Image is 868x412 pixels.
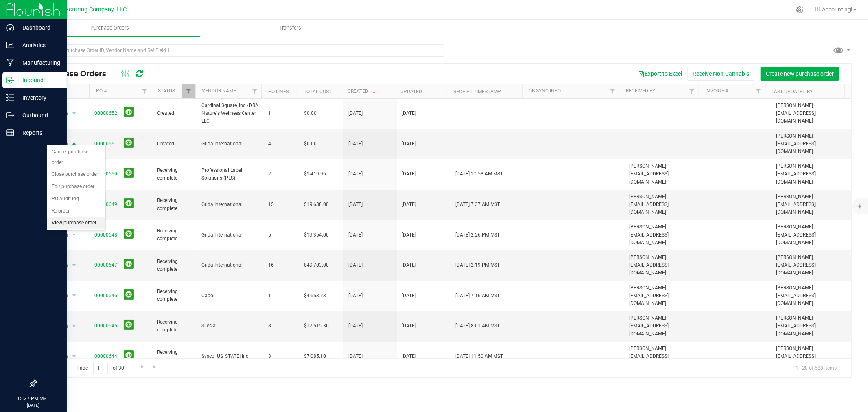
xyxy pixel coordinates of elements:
[402,292,416,300] span: [DATE]
[94,293,117,298] a: 00000646
[455,353,503,360] span: [DATE] 11:50 AM MST
[69,138,79,150] span: select
[93,362,108,375] input: 1
[268,292,294,300] span: 1
[629,223,700,247] span: [PERSON_NAME][EMAIL_ADDRESS][DOMAIN_NAME]
[402,261,416,269] span: [DATE]
[157,288,192,303] span: Receiving complete
[94,232,117,238] a: 00000648
[402,201,416,208] span: [DATE]
[14,40,63,50] p: Analytics
[268,261,294,269] span: 16
[402,322,416,330] span: [DATE]
[201,353,258,360] span: Sysco [US_STATE] Inc
[304,201,329,208] span: $19,638.00
[348,292,363,300] span: [DATE]
[201,292,258,300] span: Capol
[348,170,363,178] span: [DATE]
[94,323,117,329] a: 00000645
[814,6,853,13] span: Hi, Accounting!
[157,197,192,212] span: Receiving complete
[94,141,117,147] a: 00000651
[201,201,258,208] span: Grida International
[94,262,117,268] a: 00000647
[455,292,500,300] span: [DATE] 7:16 AM MST
[201,261,258,269] span: Grida International
[268,353,294,360] span: 3
[633,67,687,81] button: Export to Excel
[687,67,754,81] button: Receive Non-Cannabis
[157,167,192,182] span: Receiving complete
[268,201,294,208] span: 15
[200,20,380,37] a: Transfers
[69,351,79,362] span: select
[6,76,14,84] inline-svg: Inbound
[304,110,317,117] span: $0.00
[455,231,500,239] span: [DATE] 2:26 PM MST
[776,102,846,125] span: [PERSON_NAME][EMAIL_ADDRESS][DOMAIN_NAME]
[348,353,363,360] span: [DATE]
[795,6,805,13] div: Manage settings
[201,140,258,148] span: Grida International
[304,140,317,148] span: $0.00
[776,223,846,247] span: [PERSON_NAME][EMAIL_ADDRESS][DOMAIN_NAME]
[348,322,363,330] span: [DATE]
[157,258,192,273] span: Receiving complete
[304,322,329,330] span: $17,515.36
[776,314,846,338] span: [PERSON_NAME][EMAIL_ADDRESS][DOMAIN_NAME]
[348,261,363,269] span: [DATE]
[606,84,619,98] a: Filter
[6,24,14,32] inline-svg: Dashboard
[629,345,700,368] span: [PERSON_NAME][EMAIL_ADDRESS][DOMAIN_NAME]
[36,44,444,57] input: Search Purchase Order ID, Vendor Name and Ref Field 1
[138,84,151,98] a: Filter
[268,170,294,178] span: 2
[14,128,63,138] p: Reports
[14,23,63,33] p: Dashboard
[201,231,258,239] span: Grida International
[348,88,378,94] a: Created
[454,89,501,94] a: Receipt Timestamp
[4,395,63,402] p: 12:37 PM MST
[348,231,363,239] span: [DATE]
[455,261,500,269] span: [DATE] 2:19 PM MST
[304,261,329,269] span: $49,703.00
[14,58,63,68] p: Manufacturing
[79,24,140,32] span: Purchase Orders
[6,41,14,49] inline-svg: Analytics
[47,169,105,181] li: Close purchase order
[157,348,192,364] span: Receiving complete
[149,362,161,373] a: Go to the last page
[39,6,127,13] span: BB Manufacturing Company, LLC
[268,140,294,148] span: 4
[348,110,363,117] span: [DATE]
[6,59,14,67] inline-svg: Manufacturing
[629,254,700,277] span: [PERSON_NAME][EMAIL_ADDRESS][DOMAIN_NAME]
[304,292,326,300] span: $4,653.73
[69,108,79,119] span: select
[268,110,294,117] span: 1
[14,93,63,103] p: Inventory
[766,70,834,77] span: Create new purchase order
[268,89,289,94] a: PO Lines
[157,318,192,334] span: Receiving complete
[202,88,236,94] a: Vendor Name
[776,345,846,368] span: [PERSON_NAME][EMAIL_ADDRESS][DOMAIN_NAME]
[685,84,699,98] a: Filter
[6,94,14,102] inline-svg: Inventory
[268,322,294,330] span: 8
[304,353,326,360] span: $7,085.10
[304,89,332,94] a: Total Cost
[14,75,63,85] p: Inbound
[47,217,105,229] li: View purchase order
[348,201,363,208] span: [DATE]
[761,67,839,81] button: Create new purchase order
[201,167,258,182] span: Professional Label Solutions (PLS)
[47,146,105,169] li: Cancel purchase order
[776,132,846,156] span: [PERSON_NAME][EMAIL_ADDRESS][DOMAIN_NAME]
[776,193,846,217] span: [PERSON_NAME][EMAIL_ADDRESS][DOMAIN_NAME]
[157,110,192,117] span: Created
[201,102,258,125] span: Cardinal Square, Inc - DBA Nature's Wellness Center, LLC
[69,260,79,271] span: select
[772,89,813,94] a: Last Updated By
